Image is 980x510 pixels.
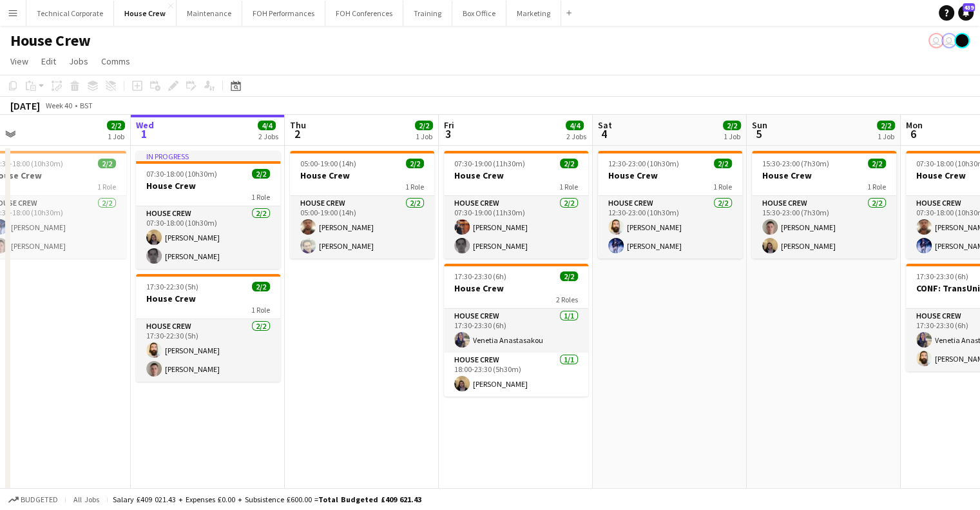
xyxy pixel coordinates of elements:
span: 05:00-19:00 (14h) [300,159,356,168]
app-user-avatar: Nathan PERM Birdsall [941,33,957,48]
span: 1 Role [251,305,270,315]
button: House Crew [114,1,177,26]
app-card-role: House Crew2/217:30-22:30 (5h)[PERSON_NAME][PERSON_NAME] [136,319,280,382]
a: Jobs [64,53,93,70]
span: 2/2 [415,121,433,130]
app-card-role: House Crew1/117:30-23:30 (6h)Venetia Anastasakou [444,309,588,353]
span: 2/2 [406,159,424,168]
div: Salary £409 021.43 + Expenses £0.00 + Subsistence £600.00 = [113,495,421,504]
div: In progress [136,151,280,161]
span: 2/2 [868,159,886,168]
span: 3 [442,126,454,141]
button: Marketing [506,1,561,26]
span: View [10,55,28,67]
span: 2 [288,126,306,141]
button: Training [403,1,452,26]
app-card-role: House Crew2/207:30-19:00 (11h30m)[PERSON_NAME][PERSON_NAME] [444,196,588,259]
h3: House Crew [444,170,588,181]
div: 2 Jobs [566,132,586,141]
span: 2/2 [877,121,895,130]
span: 1 Role [867,182,886,191]
a: View [5,53,34,70]
span: 1 Role [713,182,732,191]
button: Maintenance [177,1,242,26]
span: Thu [290,119,306,131]
h1: House Crew [10,31,91,50]
h3: House Crew [444,282,588,294]
button: FOH Performances [242,1,325,26]
div: BST [80,101,93,110]
span: 2/2 [723,121,741,130]
button: Technical Corporate [26,1,114,26]
span: Fri [444,119,454,131]
span: 07:30-18:00 (10h30m) [146,169,217,179]
span: Wed [136,119,154,131]
span: 4/4 [258,121,276,130]
span: 17:30-22:30 (5h) [146,282,198,291]
span: 4/4 [566,121,584,130]
app-card-role: House Crew2/212:30-23:00 (10h30m)[PERSON_NAME][PERSON_NAME] [598,196,742,259]
span: 2/2 [252,282,270,291]
span: 5 [750,126,767,141]
span: 07:30-19:00 (11h30m) [454,159,525,168]
button: Box Office [452,1,506,26]
span: Mon [906,119,923,131]
div: 1 Job [416,132,432,141]
span: 15:30-23:00 (7h30m) [762,159,829,168]
span: 1 Role [97,182,116,191]
app-job-card: 17:30-23:30 (6h)2/2House Crew2 RolesHouse Crew1/117:30-23:30 (6h)Venetia AnastasakouHouse Crew1/1... [444,264,588,397]
h3: House Crew [290,170,434,181]
div: 1 Job [108,132,124,141]
span: 439 [963,3,975,12]
button: Budgeted [6,493,60,507]
span: 2/2 [98,159,116,168]
h3: House Crew [752,170,896,181]
app-job-card: 17:30-22:30 (5h)2/2House Crew1 RoleHouse Crew2/217:30-22:30 (5h)[PERSON_NAME][PERSON_NAME] [136,274,280,382]
button: FOH Conferences [325,1,403,26]
h3: House Crew [136,293,280,304]
div: 2 Jobs [258,132,278,141]
a: Edit [36,53,61,70]
app-job-card: 15:30-23:00 (7h30m)2/2House Crew1 RoleHouse Crew2/215:30-23:00 (7h30m)[PERSON_NAME][PERSON_NAME] [752,151,896,259]
span: 12:30-23:00 (10h30m) [608,159,679,168]
span: All jobs [71,495,102,504]
span: 2/2 [714,159,732,168]
span: Jobs [69,55,88,67]
app-job-card: 12:30-23:00 (10h30m)2/2House Crew1 RoleHouse Crew2/212:30-23:00 (10h30m)[PERSON_NAME][PERSON_NAME] [598,151,742,259]
span: 17:30-23:30 (6h) [454,271,506,281]
app-card-role: House Crew2/215:30-23:00 (7h30m)[PERSON_NAME][PERSON_NAME] [752,196,896,259]
span: 1 Role [251,192,270,202]
app-card-role: House Crew1/118:00-23:30 (5h30m)[PERSON_NAME] [444,353,588,397]
h3: House Crew [136,180,280,191]
span: 1 Role [405,182,424,191]
a: 439 [958,5,974,21]
span: 2/2 [252,169,270,179]
div: 07:30-19:00 (11h30m)2/2House Crew1 RoleHouse Crew2/207:30-19:00 (11h30m)[PERSON_NAME][PERSON_NAME] [444,151,588,259]
app-user-avatar: Liveforce Admin [928,33,944,48]
div: [DATE] [10,99,40,112]
span: 2 Roles [556,295,578,304]
div: 1 Job [724,132,740,141]
span: 17:30-23:30 (6h) [916,271,968,281]
div: 1 Job [878,132,894,141]
a: Comms [96,53,135,70]
app-card-role: House Crew2/207:30-18:00 (10h30m)[PERSON_NAME][PERSON_NAME] [136,206,280,269]
span: 2/2 [560,159,578,168]
span: Comms [101,55,130,67]
span: Sun [752,119,767,131]
app-job-card: 05:00-19:00 (14h)2/2House Crew1 RoleHouse Crew2/205:00-19:00 (14h)[PERSON_NAME][PERSON_NAME] [290,151,434,259]
span: Total Budgeted £409 621.43 [318,495,421,504]
app-card-role: House Crew2/205:00-19:00 (14h)[PERSON_NAME][PERSON_NAME] [290,196,434,259]
app-job-card: In progress07:30-18:00 (10h30m)2/2House Crew1 RoleHouse Crew2/207:30-18:00 (10h30m)[PERSON_NAME][... [136,151,280,269]
span: 1 Role [559,182,578,191]
span: Budgeted [21,495,58,504]
span: 2/2 [107,121,125,130]
span: 1 [134,126,154,141]
span: Week 40 [43,101,75,110]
